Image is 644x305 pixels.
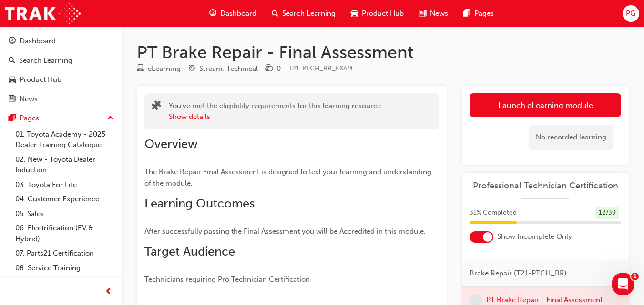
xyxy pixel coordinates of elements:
[474,8,494,19] span: Pages
[4,32,118,50] a: Dashboard
[9,37,16,46] span: guage-icon
[107,112,114,125] span: up-icon
[9,95,16,104] span: news-icon
[137,42,629,63] h1: PT Brake Repair - Final Assessment
[20,113,39,124] div: Pages
[9,114,16,123] span: pages-icon
[362,8,404,19] span: Product Hub
[276,63,281,74] div: 0
[144,275,310,284] span: Technicians requiring Pro Technician Certification
[470,93,621,117] a: Launch eLearning module
[199,63,258,74] div: Stream: Technical
[4,109,118,127] button: Pages
[419,8,426,20] span: news-icon
[266,65,273,73] span: money-icon
[623,5,639,22] button: PG
[105,286,112,298] span: prev-icon
[11,261,118,275] a: 08. Service Training
[202,4,264,23] a: guage-iconDashboard
[288,64,353,72] span: Learning resource code
[152,101,161,112] span: puzzle-icon
[595,207,619,219] div: 12 / 39
[497,231,572,242] span: Show Incomplete Only
[4,52,118,69] a: Search Learning
[11,127,118,152] a: 01. Toyota Academy - 2025 Dealer Training Catalogue
[20,74,61,85] div: Product Hub
[11,192,118,207] a: 04. Customer Experience
[529,125,613,150] div: No recorded learning
[470,207,517,218] span: 31 % Completed
[430,8,448,19] span: News
[9,76,16,84] span: car-icon
[463,8,470,20] span: pages-icon
[264,4,343,23] a: search-iconSearch Learning
[169,100,383,122] div: You've met the eligibility requirements for this learning resource.
[11,177,118,192] a: 03. Toyota For Life
[144,196,255,211] span: Learning Outcomes
[144,167,433,187] span: The Brake Repair Final Assessment is designed to test your learning and understanding of the module.
[411,4,456,23] a: news-iconNews
[266,63,281,75] div: Price
[144,227,426,236] span: After successfully passing the Final Assessment you will be Accredited in this module.
[470,268,567,279] span: Brake Repair (T21-PTCH_BR)
[5,3,81,24] img: Trak
[20,94,38,105] div: News
[282,8,336,19] span: Search Learning
[209,8,216,20] span: guage-icon
[19,55,72,66] div: Search Learning
[11,275,118,290] a: 09. Technical Training
[4,71,118,89] a: Product Hub
[188,63,258,75] div: Stream
[11,207,118,221] a: 05. Sales
[612,273,634,295] iframe: Intercom live chat
[11,221,118,246] a: 06. Electrification (EV & Hybrid)
[272,8,278,20] span: search-icon
[4,90,118,108] a: News
[144,137,198,151] span: Overview
[144,244,235,259] span: Target Audience
[137,63,181,75] div: Type
[351,8,358,20] span: car-icon
[4,30,118,109] button: DashboardSearch LearningProduct HubNews
[631,273,639,280] span: 1
[137,65,144,73] span: learningResourceType_ELEARNING-icon
[169,111,210,122] button: Show details
[343,4,411,23] a: car-iconProduct Hub
[220,8,256,19] span: Dashboard
[456,4,501,23] a: pages-iconPages
[9,57,15,65] span: search-icon
[626,8,635,19] span: PG
[20,36,56,47] div: Dashboard
[188,65,195,73] span: target-icon
[148,63,181,74] div: eLearning
[470,180,621,191] a: Professional Technician Certification
[11,152,118,177] a: 02. New - Toyota Dealer Induction
[11,246,118,261] a: 07. Parts21 Certification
